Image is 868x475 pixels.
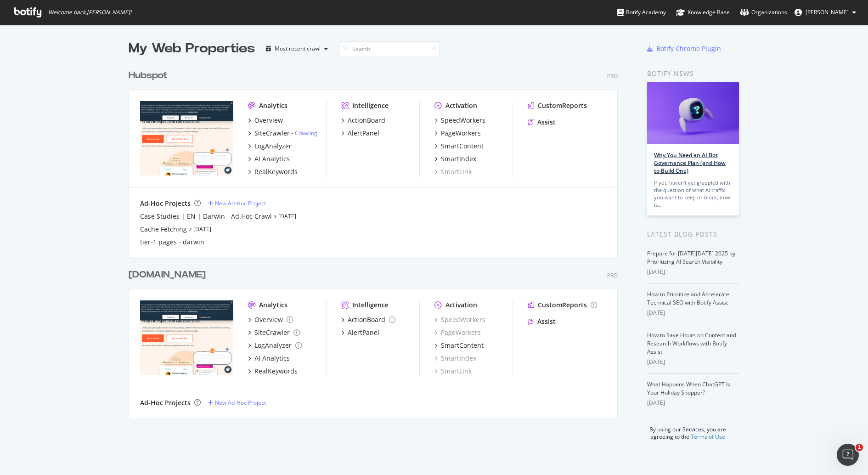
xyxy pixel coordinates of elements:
[140,300,233,375] img: hubspot-bulkdataexport.com
[341,129,379,138] a: AlertPanel
[129,268,209,282] a: [DOMAIN_NAME]
[434,167,472,176] a: SmartLink
[787,5,863,20] button: [PERSON_NAME]
[647,358,739,366] div: [DATE]
[528,101,587,110] a: CustomReports
[248,154,290,164] a: AI Analytics
[434,141,484,151] a: SmartContent
[129,69,171,82] a: Hubspot
[254,367,298,376] div: RealKeywords
[248,341,302,350] a: LogAnalyzer
[278,212,296,220] a: [DATE]
[248,328,300,337] a: SiteCrawler
[434,328,481,337] a: PageWorkers
[254,167,298,176] div: RealKeywords
[537,317,556,326] div: Assist
[215,199,266,207] div: New Ad-Hoc Project
[348,116,385,125] div: ActionBoard
[339,41,440,57] input: Search
[434,129,481,138] a: PageWorkers
[292,129,317,137] div: -
[528,317,556,326] a: Assist
[248,167,298,176] a: RealKeywords
[607,72,618,80] div: Pro
[617,8,666,17] div: Botify Academy
[441,154,476,164] div: SmartIndex
[528,118,556,127] a: Assist
[208,199,266,207] a: New Ad-Hoc Project
[352,300,389,310] div: Intelligence
[262,41,332,56] button: Most recent crawl
[441,141,484,151] div: SmartContent
[528,300,597,310] a: CustomReports
[248,354,290,363] a: AI Analytics
[275,46,321,51] div: Most recent crawl
[434,315,485,324] a: SpeedWorkers
[129,69,168,82] div: Hubspot
[441,116,485,125] div: SpeedWorkers
[129,268,206,282] div: [DOMAIN_NAME]
[254,116,283,125] div: Overview
[647,290,729,306] a: How to Prioritize and Accelerate Technical SEO with Botify Assist
[140,398,191,407] div: Ad-Hoc Projects
[140,237,204,247] a: tier-1 pages - darwin
[647,309,739,317] div: [DATE]
[140,101,233,175] img: hubspot.com
[647,68,739,79] div: Botify news
[341,116,385,125] a: ActionBoard
[208,399,266,407] a: New Ad-Hoc Project
[434,367,472,376] div: SmartLink
[837,444,859,466] iframe: Intercom live chat
[434,154,476,164] a: SmartIndex
[654,151,726,175] a: Why You Need an AI Bot Governance Plan (and How to Build One)
[806,8,849,16] span: Darwin Santos
[215,399,266,407] div: New Ad-Hoc Project
[647,229,739,239] div: Latest Blog Posts
[434,354,476,363] a: SmartIndex
[193,225,211,233] a: [DATE]
[538,300,587,310] div: CustomReports
[254,328,290,337] div: SiteCrawler
[441,341,484,350] div: SmartContent
[254,341,292,350] div: LogAnalyzer
[352,101,389,110] div: Intelligence
[48,9,131,16] span: Welcome back, [PERSON_NAME] !
[691,433,725,441] a: Terms of Use
[341,315,395,324] a: ActionBoard
[538,101,587,110] div: CustomReports
[647,331,736,356] a: How to Save Hours on Content and Research Workflows with Botify Assist
[254,315,283,324] div: Overview
[140,212,272,221] a: Case Studies | EN | Darwin - Ad.Hoc Crawl
[248,116,283,125] a: Overview
[434,116,485,125] a: SpeedWorkers
[647,268,739,276] div: [DATE]
[348,315,385,324] div: ActionBoard
[129,58,625,418] div: grid
[254,129,290,138] div: SiteCrawler
[445,300,477,310] div: Activation
[129,40,255,58] div: My Web Properties
[259,101,287,110] div: Analytics
[636,421,739,441] div: By using our Services, you are agreeing to the
[740,8,787,17] div: Organizations
[654,179,732,209] div: If you haven’t yet grappled with the question of what AI traffic you want to keep or block, now is…
[647,380,730,396] a: What Happens When ChatGPT Is Your Holiday Shopper?
[647,249,735,266] a: Prepare for [DATE][DATE] 2025 by Prioritizing AI Search Visibility
[647,44,721,53] a: Botify Chrome Plugin
[856,444,863,451] span: 1
[656,44,721,53] div: Botify Chrome Plugin
[445,101,477,110] div: Activation
[537,118,556,127] div: Assist
[254,141,292,151] div: LogAnalyzer
[348,129,379,138] div: AlertPanel
[676,8,730,17] div: Knowledge Base
[607,271,618,279] div: Pro
[248,129,317,138] a: SiteCrawler- Crawling
[248,315,293,324] a: Overview
[140,225,187,234] a: Cache Fetching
